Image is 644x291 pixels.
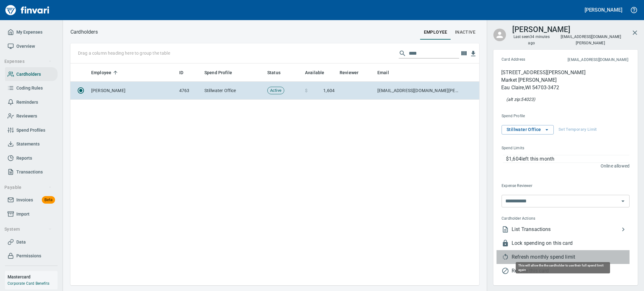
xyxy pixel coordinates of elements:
[42,196,55,204] span: Beta
[5,235,58,249] a: Data
[375,82,463,100] td: [EMAIL_ADDRESS][DOMAIN_NAME][PERSON_NAME]
[5,25,58,39] a: My Expenses
[16,154,32,162] span: Reports
[5,207,58,221] a: Import
[501,84,586,91] p: Eau Claire , WI 54703-3472
[512,267,630,275] span: Revoke this card
[305,87,308,94] span: $
[2,182,54,193] button: Payable
[16,210,30,218] span: Import
[512,253,630,261] span: Refresh monthly spend limit
[177,82,202,100] td: 4763
[4,3,51,18] img: Finvari
[5,67,58,81] a: Cardholders
[16,42,35,50] span: Overview
[16,252,41,260] span: Permissions
[70,28,98,36] nav: breadcrumb
[5,137,58,151] a: Statements
[5,249,58,263] a: Permissions
[502,57,547,63] span: Card Address
[459,49,469,58] button: Choose columns to display
[512,239,630,247] span: Lock spending on this card
[528,35,549,45] time: 34 minutes ago
[78,50,170,56] p: Drag a column heading here to group the table
[16,70,41,78] span: Cardholders
[506,96,535,102] p: At the pump (or any AVS check), this zip will also be accepted
[547,57,628,63] span: This is the email address for cardholder receipts
[16,126,45,134] span: Spend Profiles
[179,69,183,76] span: ID
[323,87,335,94] span: 1,604
[5,95,58,109] a: Reminders
[502,113,577,119] span: Spend Profile
[16,98,38,106] span: Reminders
[202,82,265,100] td: Stillwater Office
[5,165,58,179] a: Transactions
[16,28,42,36] span: My Expenses
[16,84,43,92] span: Coding Rules
[502,145,576,151] span: Spend Limits
[5,193,58,207] a: InvoicesBeta
[16,196,33,204] span: Invoices
[91,69,119,76] span: Employee
[469,49,478,58] button: Download Table
[512,226,619,233] span: List Transactions
[627,25,642,40] button: Close cardholder
[16,112,37,120] span: Reviewers
[619,197,627,206] button: Open
[305,69,324,76] span: Available
[424,28,447,36] span: employee
[377,69,389,76] span: Email
[377,69,397,76] span: Email
[512,34,551,47] span: Last seen
[455,28,475,36] span: Inactive
[340,69,358,76] span: Reviewer
[2,56,54,67] button: Expenses
[583,5,624,15] button: [PERSON_NAME]
[4,58,52,65] span: Expenses
[16,168,43,176] span: Transactions
[501,76,586,84] p: Market [PERSON_NAME]
[179,69,192,76] span: ID
[502,125,554,135] button: Stillwater Office
[506,155,629,163] p: $1,604 left this month
[340,69,367,76] span: Reviewer
[16,140,40,148] span: Statements
[5,109,58,123] a: Reviewers
[4,225,52,233] span: System
[8,273,58,280] h6: Mastercard
[585,7,622,13] h5: [PERSON_NAME]
[204,69,240,76] span: Spend Profile
[558,126,597,133] span: Set Temporary Limit
[16,238,26,246] span: Data
[89,82,177,100] td: [PERSON_NAME]
[8,281,49,286] a: Corporate Card Benefits
[502,216,582,222] span: Cardholder Actions
[305,69,332,76] span: Available
[267,69,289,76] span: Status
[497,163,630,169] p: Online allowed
[557,125,598,135] button: Set Temporary Limit
[512,24,570,34] h3: [PERSON_NAME]
[5,123,58,137] a: Spend Profiles
[5,39,58,53] a: Overview
[5,81,58,95] a: Coding Rules
[268,88,284,94] span: Active
[507,126,549,134] span: Stillwater Office
[204,69,232,76] span: Spend Profile
[267,69,280,76] span: Status
[91,69,111,76] span: Employee
[501,69,586,76] p: [STREET_ADDRESS][PERSON_NAME]
[2,223,54,235] button: System
[502,183,580,189] span: Expense Reviewer
[4,184,52,191] span: Payable
[560,34,621,46] span: [EMAIL_ADDRESS][DOMAIN_NAME][PERSON_NAME]
[70,28,98,36] p: Cardholders
[5,151,58,165] a: Reports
